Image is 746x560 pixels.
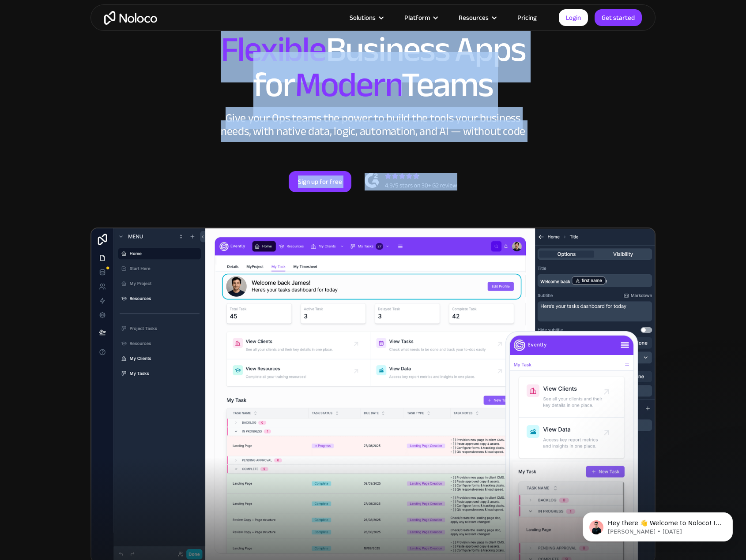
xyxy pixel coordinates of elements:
[595,9,642,26] a: Get started
[221,17,326,82] span: Flexible
[448,12,506,23] div: Resources
[506,12,548,23] a: Pricing
[104,11,157,25] a: home
[339,12,393,23] div: Solutions
[289,171,351,192] a: Sign up for free
[459,12,489,23] div: Resources
[404,12,430,23] div: Platform
[99,32,647,103] h2: Business Apps for Teams
[295,52,401,118] span: Modern
[559,9,588,26] a: Login
[219,112,527,138] div: Give your Ops teams the power to build the tools your business needs, with native data, logic, au...
[569,494,746,556] iframe: Intercom notifications message
[350,12,376,23] div: Solutions
[393,12,448,23] div: Platform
